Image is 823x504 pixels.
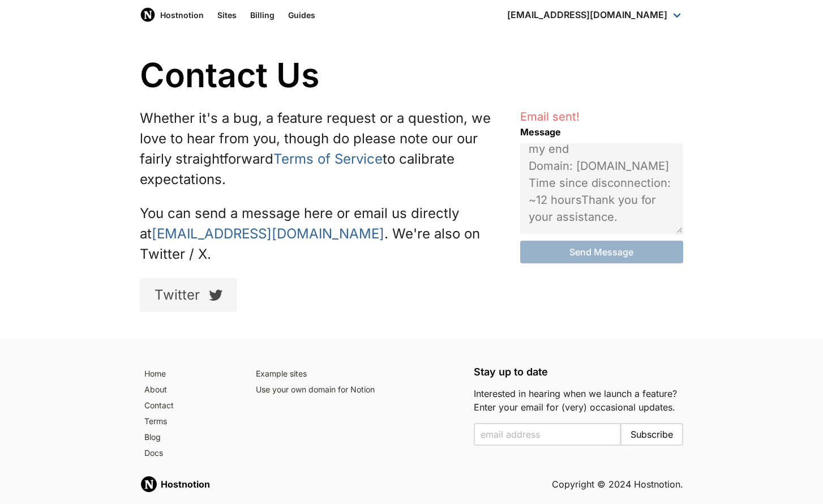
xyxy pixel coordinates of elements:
h5: Stay up to date [474,366,683,378]
a: Blog [140,430,238,446]
img: Hostnotion logo [140,475,158,493]
a: Terms [140,414,238,430]
a: Twitter [140,278,237,312]
button: Subscribe [620,423,683,446]
input: Enter your email to subscribe to the email list and be notified when we launch [474,423,621,446]
p: Whether it's a bug, a feature request or a question, we love to hear from you, though do please n... [140,108,493,190]
a: Use your own domain for Notion [251,382,461,398]
button: Send Message [520,241,683,263]
strong: Hostnotion [161,479,210,490]
img: Host Notion logo [140,7,156,23]
p: Email sent! [520,108,683,125]
h1: Contact Us [140,57,683,95]
p: Interested in hearing when we launch a feature? Enter your email for (very) occasional updates. [474,387,683,414]
label: Message [520,125,683,139]
a: [EMAIL_ADDRESS][DOMAIN_NAME] [152,225,384,242]
a: Contact [140,398,238,414]
a: Terms of Service [273,151,383,167]
p: You can send a message here or email us directly at . We're also on Twitter / X. [140,203,493,264]
a: Docs [140,446,238,462]
a: Home [140,366,238,382]
a: Example sites [251,366,461,382]
h5: Copyright © 2024 Hostnotion. [552,477,683,491]
a: About [140,382,238,398]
